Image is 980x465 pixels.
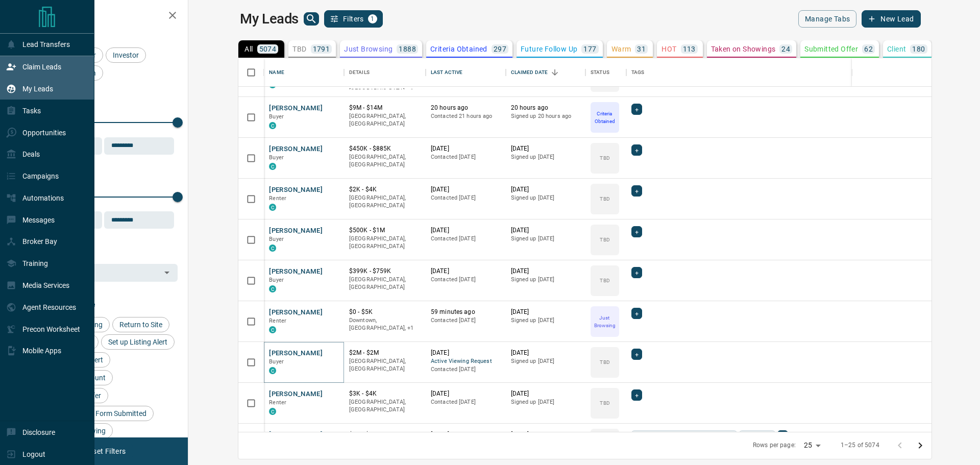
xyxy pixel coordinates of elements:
button: Filters1 [324,10,383,28]
p: Signed up [DATE] [511,316,581,325]
div: condos.ca [269,163,276,170]
p: Signed up 20 hours ago [511,112,581,120]
p: [GEOGRAPHIC_DATA], [GEOGRAPHIC_DATA] [349,276,421,291]
p: 1888 [399,45,416,53]
span: Buyer [269,277,284,283]
div: + [631,144,642,156]
button: [PERSON_NAME] [269,226,323,236]
p: [DATE] [431,349,501,357]
div: Tags [626,58,946,87]
div: Last Active [431,58,462,87]
p: Signed up [DATE] [511,276,581,284]
p: 31 [637,45,646,53]
button: [PERSON_NAME] [269,389,323,399]
p: Warm [611,45,631,53]
span: + [635,390,639,400]
p: 1791 [313,45,330,53]
button: [PERSON_NAME] [269,430,323,440]
div: Name [264,58,344,87]
span: Renter [269,317,286,324]
h1: My Leads [240,11,299,27]
p: [DATE] [511,267,581,276]
p: [DATE] [511,226,581,235]
p: [DATE] [511,430,581,439]
p: $2M - $2M [349,349,421,357]
p: 5074 [259,45,277,53]
p: Contacted [DATE] [431,194,501,202]
p: [DATE] [431,185,501,194]
p: [DATE] [511,308,581,316]
p: [DATE] [431,389,501,398]
span: Buyer [269,358,284,365]
p: TBD [600,236,609,243]
p: $399K - $759K [349,267,421,276]
button: New Lead [862,10,920,28]
div: + [631,267,642,278]
p: $3K - $6K [349,430,421,439]
div: Return to Site [112,317,169,332]
p: TBD [600,277,609,284]
p: Signed up [DATE] [511,235,581,243]
p: [GEOGRAPHIC_DATA], [GEOGRAPHIC_DATA] [349,194,421,210]
span: ISR Lead [743,431,772,441]
span: + [635,308,639,319]
p: TBD [600,358,609,366]
p: TBD [600,154,609,162]
button: Reset Filters [78,443,132,460]
div: condos.ca [269,326,276,333]
div: Claimed Date [506,58,586,87]
p: Signed up [DATE] [511,357,581,365]
p: 297 [494,45,506,53]
div: Tags [631,58,645,87]
div: + [631,308,642,319]
span: Set up Listing Alert [105,338,171,346]
p: [DATE] [431,267,501,276]
p: [DATE] [431,144,501,153]
div: condos.ca [269,122,276,129]
div: + [631,185,642,197]
div: Status [591,58,609,87]
span: + [635,349,639,359]
div: + [631,349,642,360]
p: 62 [864,45,873,53]
button: [PERSON_NAME] [269,349,323,358]
p: [DATE] [511,389,581,398]
div: condos.ca [269,367,276,374]
div: + [777,430,788,442]
div: Status [585,58,626,87]
p: Criteria Obtained [430,45,487,53]
span: + [635,186,639,196]
p: 59 minutes ago [431,308,501,316]
span: reassigned by [PERSON_NAME] [635,431,733,441]
span: Active Viewing Request [431,357,501,366]
p: [DATE] [511,185,581,194]
p: Client [887,45,906,53]
span: + [781,431,785,441]
button: [PERSON_NAME] [269,267,323,277]
p: TBD [600,195,609,203]
p: Taken on Showings [711,45,776,53]
p: All [244,45,253,53]
button: [PERSON_NAME] [269,144,323,154]
p: [DATE] [511,144,581,153]
p: [DATE] [431,430,501,439]
p: $450K - $885K [349,144,421,153]
p: Future Follow Up [521,45,577,53]
button: [PERSON_NAME] [269,308,323,317]
p: [GEOGRAPHIC_DATA], [GEOGRAPHIC_DATA] [349,153,421,169]
div: + [631,389,642,401]
p: 24 [781,45,790,53]
p: Contacted [DATE] [431,153,501,161]
span: Buyer [269,113,284,120]
span: + [635,227,639,237]
p: $3K - $4K [349,389,421,398]
button: search button [304,12,319,26]
p: Signed up [DATE] [511,153,581,161]
span: + [635,145,639,155]
div: Set up Listing Alert [101,334,175,350]
p: Signed up [DATE] [511,194,581,202]
div: condos.ca [269,244,276,252]
button: Sort [548,65,562,80]
p: Contacted [DATE] [431,365,501,374]
span: + [635,104,639,114]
